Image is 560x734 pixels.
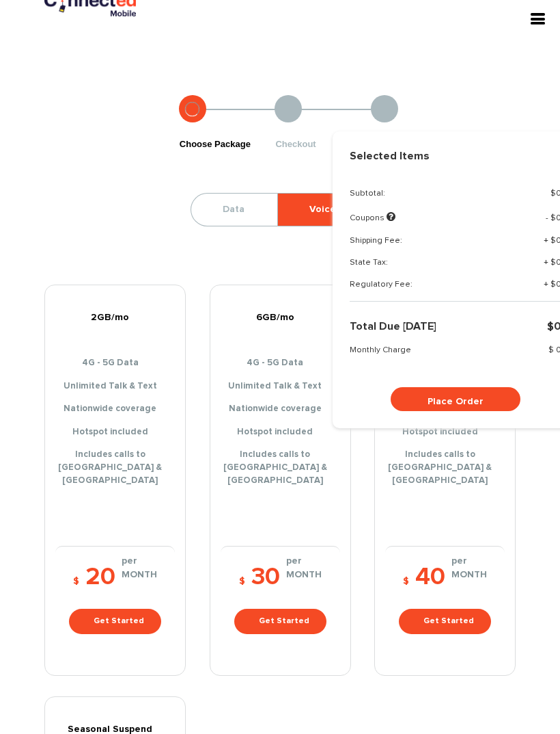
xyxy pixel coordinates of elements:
i: MONTH [451,568,487,581]
li: Includes calls to [GEOGRAPHIC_DATA] & [GEOGRAPHIC_DATA] [221,449,340,487]
i: per [451,554,487,568]
span: 30 [251,565,280,590]
h5: 2GB/mo [55,313,175,323]
li: Unlimited Talk & Text [55,380,175,393]
span: 40 [415,565,445,590]
span: $ [239,577,245,586]
li: Hotspot included [221,426,340,439]
i: per [286,554,322,568]
li: Hotspot included [385,426,505,439]
strong: Total Due [DATE] [350,321,436,332]
span: Checkout [275,139,316,149]
li: Nationwide coverage [55,403,175,416]
li: Unlimited Talk & Text [221,380,340,393]
iframe: Chat Widget [492,668,560,734]
td: Coupons [350,210,515,235]
span: $ [73,577,79,586]
li: Hotspot included [55,426,175,439]
a: Get Started [234,609,326,634]
a: Voice [278,194,367,226]
a: Get Started [69,609,161,634]
li: Nationwide coverage [221,403,340,416]
i: MONTH [122,568,157,581]
a: Place Order [391,387,520,411]
i: per [122,554,157,568]
td: Regulatory Fee: [350,279,515,302]
a: Get Started [399,609,491,634]
td: State Tax: [350,257,515,279]
a: Data [191,194,276,226]
span: 20 [85,565,115,590]
h5: 6GB/mo [221,313,340,323]
li: Includes calls to [GEOGRAPHIC_DATA] & [GEOGRAPHIC_DATA] [385,449,505,487]
i: MONTH [286,568,322,581]
li: Includes calls to [GEOGRAPHIC_DATA] & [GEOGRAPHIC_DATA] [55,449,175,487]
td: Monthly Charge [350,345,531,367]
li: 4G - 5G Data [55,357,175,370]
span: $ [403,577,409,586]
li: 4G - 5G Data [221,357,340,370]
span: Choose Package [180,139,251,149]
td: Subtotal: [350,188,515,210]
td: Shipping Fee: [350,235,515,257]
